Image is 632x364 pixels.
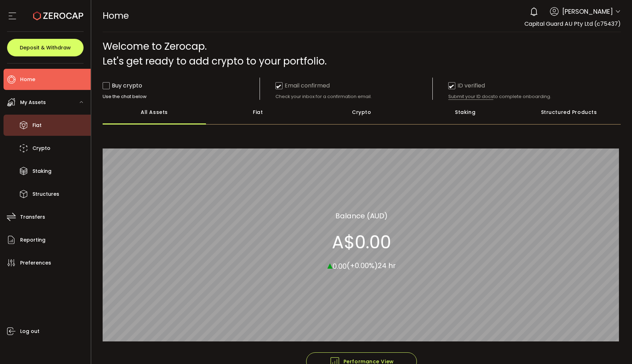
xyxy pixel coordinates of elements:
[7,39,84,56] button: Deposit & Withdraw
[332,231,391,253] section: A$0.00
[20,45,71,50] span: Deposit & Withdraw
[448,93,493,100] span: Submit your ID docs
[20,74,35,85] span: Home
[335,210,388,221] section: Balance (AUD)
[347,261,378,271] span: (+0.00%)
[310,100,413,125] div: Crypto
[327,257,333,272] span: ▴
[32,166,51,176] span: Staking
[413,100,517,125] div: Staking
[448,81,485,90] div: ID verified
[448,93,605,100] div: to complete onboarding.
[333,261,347,271] span: 0.00
[103,10,129,22] span: Home
[524,20,621,28] span: Capital Guard AU Pty Ltd (c75437)
[20,212,45,222] span: Transfers
[103,81,142,90] div: Buy crypto
[103,39,621,69] div: Welcome to Zerocap. Let's get ready to add crypto to your portfolio.
[32,143,50,153] span: Crypto
[517,100,621,125] div: Structured Products
[275,93,432,100] div: Check your inbox for a confirmation email.
[32,189,59,199] span: Structures
[103,93,260,100] div: Use the chat below
[103,100,206,125] div: All Assets
[378,261,396,271] span: 24 hr
[597,330,632,364] iframe: Chat Widget
[275,81,330,90] div: Email confirmed
[562,7,613,16] span: [PERSON_NAME]
[20,97,46,108] span: My Assets
[20,235,45,245] span: Reporting
[32,120,42,131] span: Fiat
[20,326,39,336] span: Log out
[206,100,310,125] div: Fiat
[20,258,51,268] span: Preferences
